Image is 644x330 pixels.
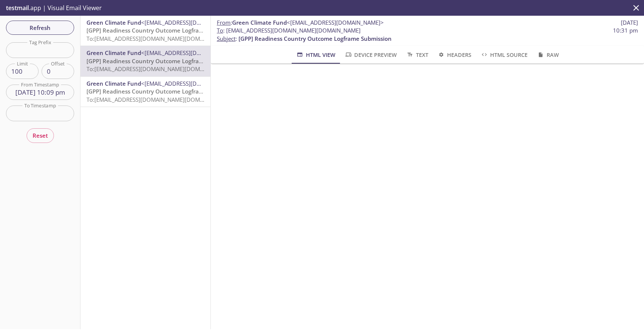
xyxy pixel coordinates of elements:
[217,27,638,43] p: :
[6,21,74,35] button: Refresh
[86,88,240,95] span: [GPP] Readiness Country Outcome Logframe Submission
[86,49,141,56] span: Green Climate Fund
[80,16,210,107] nav: emails
[217,27,361,34] span: : [EMAIL_ADDRESS][DOMAIN_NAME][DOMAIN_NAME]
[406,50,428,59] span: Text
[537,50,559,59] span: Raw
[86,27,240,34] span: [GPP] Readiness Country Outcome Logframe Submission
[621,19,638,27] span: [DATE]
[217,19,384,27] span: :
[86,19,141,26] span: Green Climate Fund
[296,50,335,59] span: HTML View
[217,19,231,26] span: From
[437,50,471,59] span: Headers
[217,35,236,42] span: Subject
[141,80,238,87] span: <[EMAIL_ADDRESS][DOMAIN_NAME]>
[80,16,210,46] div: Green Climate Fund<[EMAIL_ADDRESS][DOMAIN_NAME]>[GPP] Readiness Country Outcome Logframe Submissi...
[86,96,229,103] span: To: [EMAIL_ADDRESS][DOMAIN_NAME][DOMAIN_NAME]
[33,131,48,140] span: Reset
[86,57,240,65] span: [GPP] Readiness Country Outcome Logframe Submission
[141,49,238,56] span: <[EMAIL_ADDRESS][DOMAIN_NAME]>
[217,27,223,34] span: To
[480,50,528,59] span: HTML Source
[86,80,141,87] span: Green Climate Fund
[141,19,238,26] span: <[EMAIL_ADDRESS][DOMAIN_NAME]>
[287,19,384,26] span: <[EMAIL_ADDRESS][DOMAIN_NAME]>
[6,4,29,12] span: testmail
[239,35,392,42] span: [GPP] Readiness Country Outcome Logframe Submission
[344,50,397,59] span: Device Preview
[613,27,638,34] span: 10:31 pm
[12,23,68,33] span: Refresh
[80,46,210,76] div: Green Climate Fund<[EMAIL_ADDRESS][DOMAIN_NAME]>[GPP] Readiness Country Outcome Logframe Submissi...
[232,19,287,26] span: Green Climate Fund
[80,77,210,107] div: Green Climate Fund<[EMAIL_ADDRESS][DOMAIN_NAME]>[GPP] Readiness Country Outcome Logframe Submissi...
[27,128,54,143] button: Reset
[86,65,229,73] span: To: [EMAIL_ADDRESS][DOMAIN_NAME][DOMAIN_NAME]
[86,35,229,42] span: To: [EMAIL_ADDRESS][DOMAIN_NAME][DOMAIN_NAME]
